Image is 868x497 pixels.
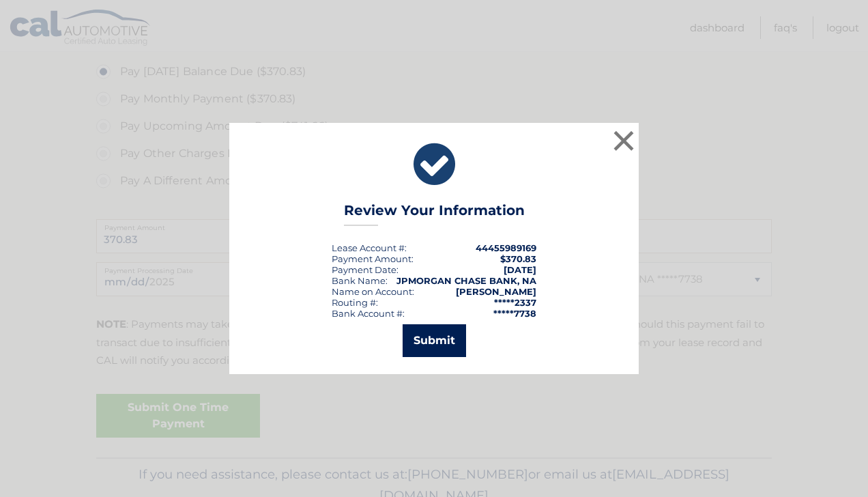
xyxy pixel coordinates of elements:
div: Routing #: [332,297,378,308]
div: Bank Account #: [332,308,405,319]
div: Lease Account #: [332,242,407,253]
strong: [PERSON_NAME] [456,286,536,297]
span: [DATE] [504,264,536,275]
div: Payment Amount: [332,253,414,264]
span: $370.83 [500,253,536,264]
h3: Review Your Information [344,202,525,226]
span: Payment Date [332,264,396,275]
button: Submit [403,324,466,357]
button: × [610,127,637,154]
strong: 44455989169 [476,242,536,253]
strong: JPMORGAN CHASE BANK, NA [396,275,536,286]
div: : [332,264,399,275]
div: Name on Account: [332,286,414,297]
div: Bank Name: [332,275,388,286]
